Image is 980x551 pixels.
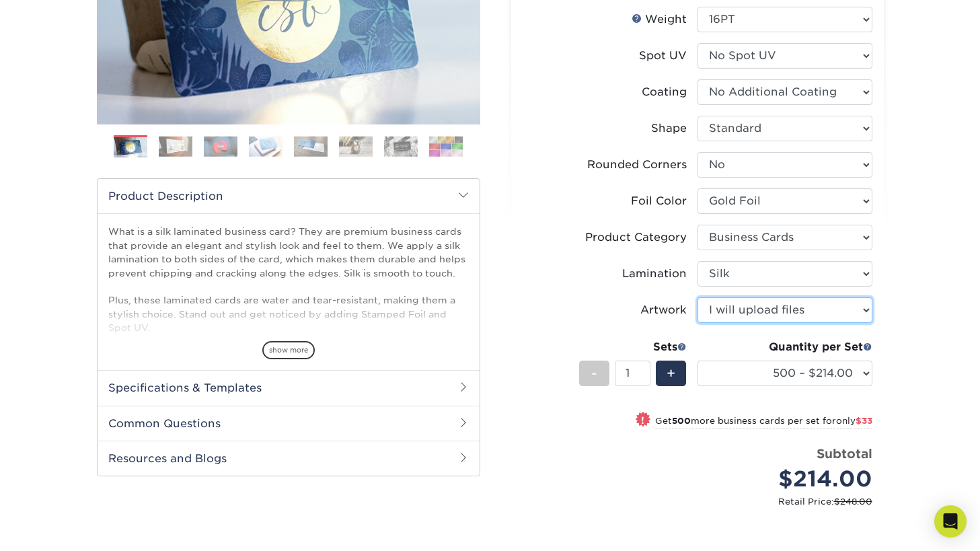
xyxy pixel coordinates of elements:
[591,363,597,383] span: -
[672,416,691,426] strong: 500
[533,495,872,508] small: Retail Price:
[585,229,687,246] div: Product Category
[204,136,237,157] img: Business Cards 03
[339,136,373,157] img: Business Cards 06
[429,136,463,157] img: Business Cards 08
[642,84,687,100] div: Coating
[641,413,644,427] span: !
[640,302,687,318] div: Artwork
[114,131,147,164] img: Business Cards 01
[817,446,872,461] strong: Subtotal
[159,136,192,157] img: Business Cards 02
[934,505,967,538] div: Open Intercom Messenger
[639,48,687,64] div: Spot UV
[98,370,480,405] h2: Specifications & Templates
[249,136,282,157] img: Business Cards 04
[98,441,480,476] h2: Resources and Blogs
[384,136,418,157] img: Business Cards 07
[856,416,872,426] span: $33
[98,179,480,213] h2: Product Description
[836,416,872,426] span: only
[294,136,328,157] img: Business Cards 05
[698,339,872,355] div: Quantity per Set
[834,497,872,507] span: $248.00
[631,193,687,209] div: Foil Color
[108,225,469,444] p: What is a silk laminated business card? They are premium business cards that provide an elegant a...
[651,120,687,137] div: Shape
[632,11,687,28] div: Weight
[579,339,687,355] div: Sets
[667,363,675,383] span: +
[655,416,872,429] small: Get more business cards per set for
[262,341,315,359] span: show more
[98,406,480,441] h2: Common Questions
[708,463,872,495] div: $214.00
[622,266,687,282] div: Lamination
[587,157,687,173] div: Rounded Corners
